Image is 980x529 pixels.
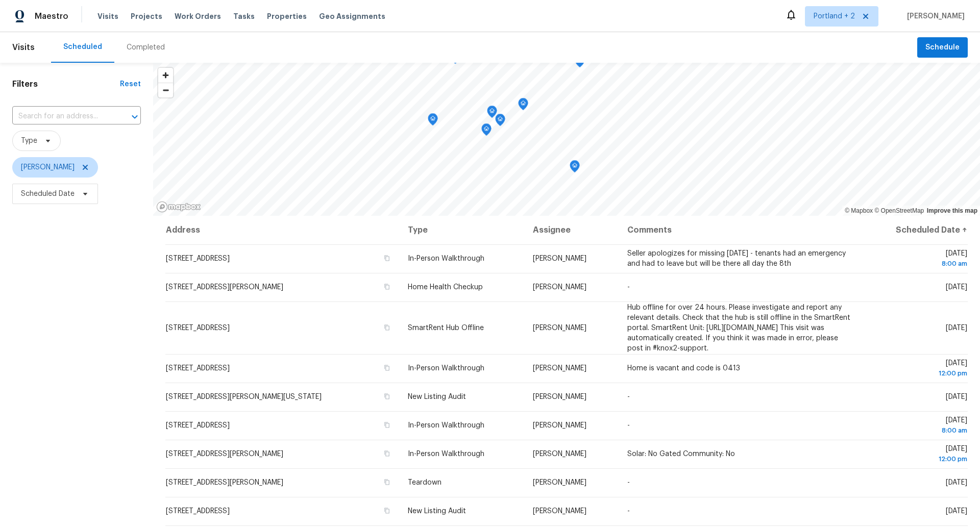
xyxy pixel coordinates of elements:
span: In-Person Walkthrough [408,365,484,372]
span: [DATE] [868,417,967,436]
span: New Listing Audit [408,508,466,515]
span: Tasks [233,13,255,20]
button: Schedule [917,37,968,58]
span: [DATE] [946,393,967,400]
span: [PERSON_NAME] [533,450,586,458]
button: Open [128,110,142,124]
div: Reset [120,79,141,89]
span: [DATE] [946,284,967,291]
span: Type [21,136,37,146]
a: Mapbox [845,207,873,214]
span: [PERSON_NAME] [533,393,586,400]
span: [STREET_ADDRESS] [166,324,230,332]
button: Copy Address [382,449,391,458]
span: - [627,479,630,486]
th: Scheduled Date ↑ [860,216,968,244]
span: Visits [97,11,118,21]
span: [DATE] [946,508,967,515]
span: [STREET_ADDRESS] [166,508,230,515]
span: Work Orders [175,11,221,21]
span: [PERSON_NAME] [21,162,75,172]
span: [STREET_ADDRESS][PERSON_NAME] [166,450,283,458]
th: Assignee [525,216,619,244]
span: [PERSON_NAME] [533,284,586,291]
span: In-Person Walkthrough [408,450,484,458]
span: [DATE] [868,445,967,464]
span: [STREET_ADDRESS][PERSON_NAME] [166,479,283,486]
span: [PERSON_NAME] [533,479,586,486]
span: Seller apologizes for missing [DATE] - tenants had an emergency and had to leave but will be ther... [627,250,846,267]
span: Schedule [925,41,960,54]
span: - [627,422,630,429]
a: Mapbox homepage [156,201,201,213]
span: [PERSON_NAME] [533,365,586,372]
th: Type [400,216,525,244]
div: Map marker [518,98,528,114]
span: Home is vacant and code is 0413 [627,365,740,372]
input: Search for an address... [12,109,112,124]
div: 12:00 pm [868,454,967,464]
div: Scheduled [63,42,102,52]
a: OpenStreetMap [874,207,924,214]
button: Copy Address [382,363,391,372]
span: Teardown [408,479,442,486]
span: [STREET_ADDRESS][PERSON_NAME] [166,284,283,291]
button: Copy Address [382,477,391,487]
h1: Filters [12,79,120,89]
span: [PERSON_NAME] [533,255,586,262]
span: [PERSON_NAME] [533,324,586,332]
span: Portland + 2 [814,11,855,21]
span: [DATE] [946,324,967,332]
div: 8:00 am [868,425,967,436]
span: [STREET_ADDRESS] [166,255,230,262]
canvas: Map [153,63,980,216]
a: Improve this map [927,207,977,214]
button: Copy Address [382,282,391,291]
span: Scheduled Date [21,189,75,199]
span: Home Health Checkup [408,284,483,291]
div: Map marker [575,55,585,71]
div: Completed [127,42,165,53]
span: In-Person Walkthrough [408,255,484,262]
span: [DATE] [946,479,967,486]
span: [STREET_ADDRESS][PERSON_NAME][US_STATE] [166,393,322,400]
div: Map marker [487,106,497,121]
span: [PERSON_NAME] [533,422,586,429]
span: Properties [267,11,307,21]
button: Copy Address [382,254,391,263]
span: SmartRent Hub Offline [408,324,484,332]
th: Comments [619,216,860,244]
span: [PERSON_NAME] [533,508,586,515]
div: Map marker [481,123,492,139]
span: - [627,508,630,515]
button: Zoom out [158,83,173,97]
span: [PERSON_NAME] [903,11,965,21]
span: [DATE] [868,360,967,379]
th: Address [165,216,400,244]
span: In-Person Walkthrough [408,422,484,429]
div: Map marker [495,114,505,130]
span: Projects [131,11,162,21]
button: Copy Address [382,506,391,515]
div: Map marker [428,113,438,129]
div: Map marker [570,160,580,176]
button: Copy Address [382,392,391,401]
button: Zoom in [158,68,173,83]
span: New Listing Audit [408,393,466,400]
div: 8:00 am [868,259,967,269]
span: - [627,393,630,400]
span: Solar: No Gated Community: No [627,450,735,458]
span: Maestro [35,11,68,21]
div: 12:00 pm [868,368,967,379]
button: Copy Address [382,323,391,332]
span: Hub offline for over 24 hours. Please investigate and report any relevant details. Check that the... [627,304,850,352]
span: [STREET_ADDRESS] [166,365,230,372]
span: Geo Assignments [319,11,385,21]
span: [STREET_ADDRESS] [166,422,230,429]
span: Visits [12,36,35,59]
button: Copy Address [382,420,391,430]
span: - [627,284,630,291]
span: [DATE] [868,250,967,269]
